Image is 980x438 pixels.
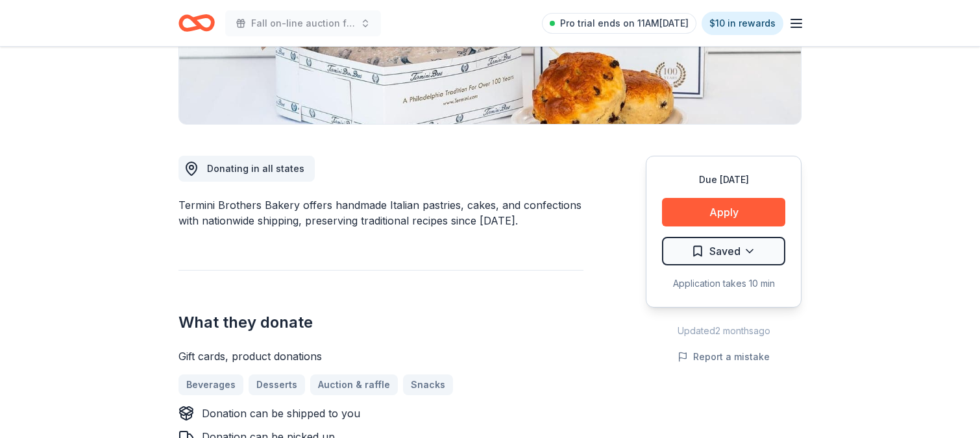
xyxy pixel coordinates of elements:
[178,8,215,38] a: Home
[702,12,783,35] a: $10 in rewards
[403,374,453,395] a: Snacks
[662,172,785,188] div: Due [DATE]
[202,406,360,421] div: Donation can be shipped to you
[678,349,770,365] button: Report a mistake
[249,374,305,395] a: Desserts
[662,237,785,265] button: Saved
[709,243,741,260] span: Saved
[207,163,304,174] span: Donating in all states
[178,348,583,364] div: Gift cards, product donations
[310,374,398,395] a: Auction & raffle
[662,198,785,226] button: Apply
[225,10,381,36] button: Fall on-line auction fundraiser
[178,312,583,333] h2: What they donate
[646,323,802,339] div: Updated 2 months ago
[542,13,696,34] a: Pro trial ends on 11AM[DATE]
[178,374,243,395] a: Beverages
[178,197,583,228] div: Termini Brothers Bakery offers handmade Italian pastries, cakes, and confections with nationwide ...
[251,16,355,31] span: Fall on-line auction fundraiser
[662,276,785,291] div: Application takes 10 min
[560,16,689,31] span: Pro trial ends on 11AM[DATE]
